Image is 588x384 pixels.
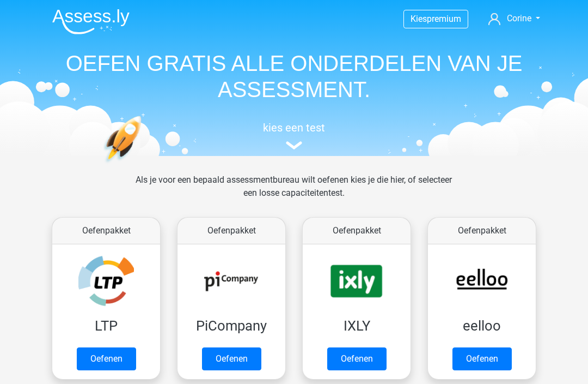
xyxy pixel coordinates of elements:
a: Oefenen [452,347,512,370]
img: oefenen [103,116,183,214]
span: Corine [507,13,531,23]
img: assessment [286,141,302,149]
span: Kies [411,14,427,24]
h5: kies een test [44,121,544,134]
a: Oefenen [77,347,136,370]
img: Assessly [52,9,130,34]
h1: OEFEN GRATIS ALLE ONDERDELEN VAN JE ASSESSMENT. [44,50,544,103]
div: Als je voor een bepaald assessmentbureau wilt oefenen kies je die hier, of selecteer een losse ca... [127,173,461,213]
a: Oefenen [202,347,261,370]
a: Corine [484,12,544,25]
a: Oefenen [327,347,387,370]
a: kies een test [44,121,544,150]
a: Kiespremium [404,11,468,26]
span: premium [427,14,461,24]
